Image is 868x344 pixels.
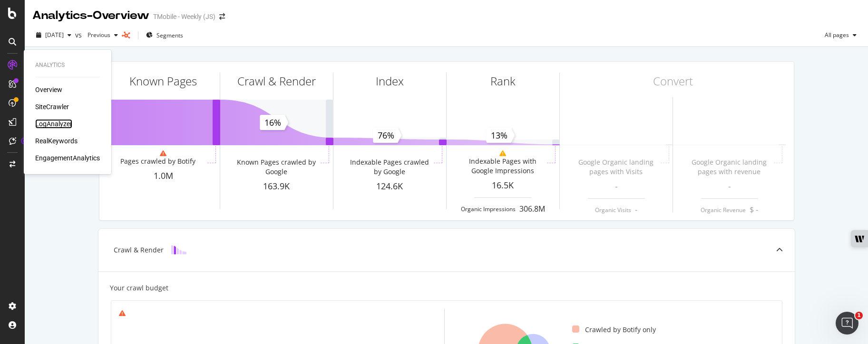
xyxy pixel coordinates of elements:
div: Indexable Pages with Google Impressions [460,157,545,176]
div: 124.6K [333,180,446,193]
a: LogAnalyzer [35,119,72,129]
a: SiteCrawler [35,102,69,112]
a: Overview [35,85,62,94]
div: Pages crawled by Botify [120,157,195,166]
iframe: Intercom live chat [836,312,858,335]
div: Crawl & Render [114,245,164,255]
div: Tooltip anchor [20,137,29,145]
span: Previous [84,31,110,39]
button: [DATE] [32,28,75,43]
div: Known Pages [129,73,197,89]
div: Organic Impressions [461,205,516,213]
div: Analytics - Overview [32,8,149,24]
div: Crawled by Botify only [572,325,656,335]
span: vs [75,30,84,40]
span: 1 [855,312,863,319]
div: Your crawl budget [110,283,168,293]
div: Rank [490,73,516,89]
span: All pages [821,31,849,39]
a: RealKeywords [35,136,78,146]
div: Index [376,73,404,89]
span: 2025 Aug. 15th [45,31,64,39]
div: 163.9K [220,180,333,193]
span: Segments [156,31,183,39]
div: Analytics [35,61,100,69]
div: Crawl & Render [237,73,316,89]
div: arrow-right-arrow-left [219,13,225,20]
div: 16.5K [447,179,559,192]
a: EngagementAnalytics [35,153,100,163]
div: TMobile - Weekly (JS) [153,12,215,21]
button: All pages [821,28,860,43]
div: Known Pages crawled by Google [234,158,319,177]
div: Indexable Pages crawled by Google [347,158,432,177]
div: 1.0M [107,170,220,182]
button: Previous [84,28,122,43]
div: 306.8M [519,204,545,214]
img: block-icon [171,245,186,254]
button: Segments [142,28,187,43]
